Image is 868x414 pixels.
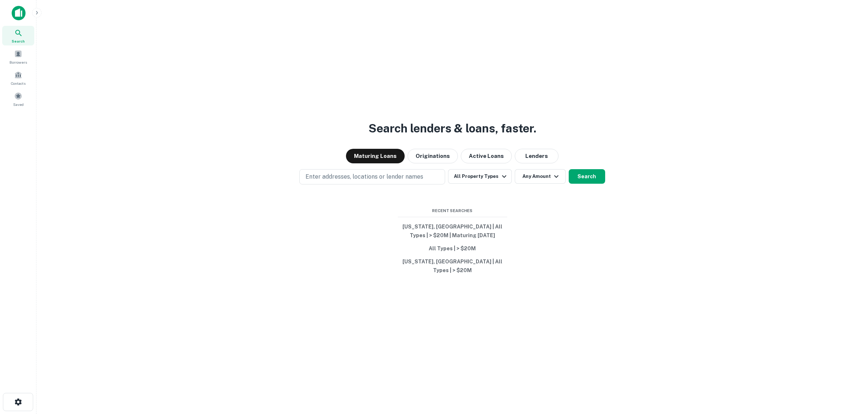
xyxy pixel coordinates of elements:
[9,59,27,65] span: Borrowers
[369,120,536,137] h3: Search lenders & loans, faster.
[461,149,512,163] button: Active Loans
[305,172,423,181] p: Enter addresses, locations or lender names
[299,169,445,184] button: Enter addresses, locations or lender names
[13,101,24,107] span: Saved
[398,220,507,242] button: [US_STATE], [GEOGRAPHIC_DATA] | All Types | > $20M | Maturing [DATE]
[12,38,25,44] span: Search
[832,356,868,391] iframe: Chat Widget
[398,255,507,277] button: [US_STATE], [GEOGRAPHIC_DATA] | All Types | > $20M
[2,89,34,109] a: Saved
[398,208,507,214] span: Recent Searches
[2,68,34,88] a: Contacts
[448,169,511,184] button: All Property Types
[398,242,507,255] button: All Types | > $20M
[515,169,566,184] button: Any Amount
[12,6,26,20] img: capitalize-icon.png
[515,149,558,163] button: Lenders
[11,80,26,86] span: Contacts
[346,149,405,163] button: Maturing Loans
[2,26,34,45] a: Search
[569,169,605,184] button: Search
[2,47,34,67] a: Borrowers
[408,149,458,163] button: Originations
